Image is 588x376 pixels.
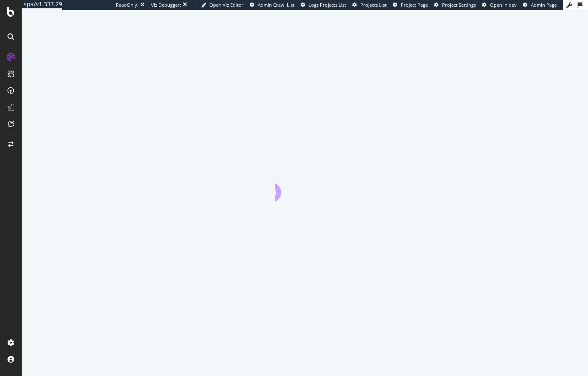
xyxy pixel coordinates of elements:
[434,2,476,8] a: Project Settings
[151,2,181,8] div: Viz Debugger:
[209,2,244,8] span: Open Viz Editor
[523,2,557,8] a: Admin Page
[490,2,517,8] span: Open in dev
[116,2,138,8] div: ReadOnly:
[275,172,335,202] div: animation
[201,2,244,8] a: Open Viz Editor
[360,2,387,8] span: Projects List
[301,2,346,8] a: Logs Projects List
[401,2,428,8] span: Project Page
[482,2,517,8] a: Open in dev
[352,2,387,8] a: Projects List
[309,2,346,8] span: Logs Projects List
[393,2,428,8] a: Project Page
[258,2,294,8] span: Admin Crawl List
[250,2,294,8] a: Admin Crawl List
[442,2,476,8] span: Project Settings
[531,2,557,8] span: Admin Page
